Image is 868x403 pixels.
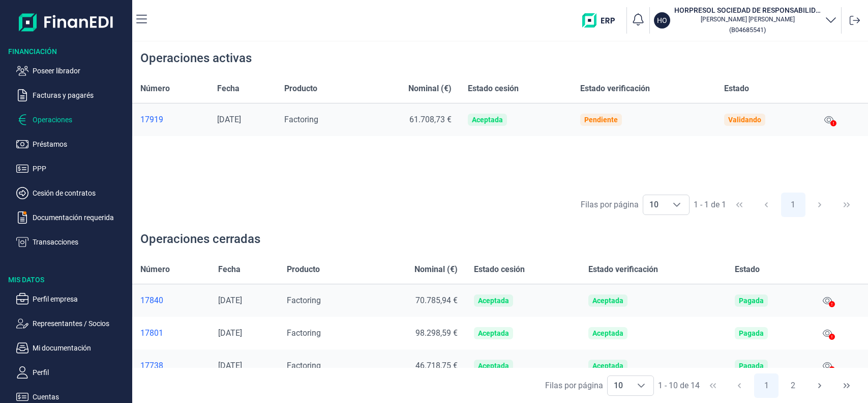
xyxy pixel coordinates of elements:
[592,362,623,370] div: Aceptada
[218,361,271,371] div: [DATE]
[701,373,725,398] button: First Page
[140,115,201,125] a: 17919
[724,83,749,95] span: Estado
[33,163,128,175] p: PPP
[657,15,667,25] p: HO
[807,373,832,398] button: Next Page
[33,65,128,77] p: Poseer librador
[33,366,128,379] p: Perfil
[140,83,170,95] span: Número
[16,187,128,199] button: Cesión de contratos
[33,114,128,126] p: Operaciones
[33,236,128,248] p: Transacciones
[584,116,618,124] div: Pendiente
[478,362,509,370] div: Aceptada
[415,328,458,338] span: 98.298,59 €
[781,373,805,398] button: Page 2
[807,193,832,217] button: Next Page
[665,195,689,214] div: Choose
[16,317,128,330] button: Representantes / Socios
[16,211,128,224] button: Documentación requerida
[140,361,202,371] a: 17738
[33,317,128,330] p: Representantes / Socios
[16,366,128,379] button: Perfil
[728,116,761,124] div: Validando
[217,83,240,95] span: Fecha
[140,328,202,338] a: 17801
[472,116,503,124] div: Aceptada
[781,193,805,217] button: Page 1
[643,195,665,214] span: 10
[140,50,252,66] div: Operaciones activas
[217,115,268,125] div: [DATE]
[140,295,202,306] a: 17840
[33,342,128,354] p: Mi documentación
[284,115,318,124] span: Factoring
[16,138,128,150] button: Préstamos
[834,373,859,398] button: Last Page
[629,376,653,395] div: Choose
[16,114,128,126] button: Operaciones
[140,231,260,247] div: Operaciones cerradas
[478,297,509,305] div: Aceptada
[16,293,128,305] button: Perfil empresa
[654,5,837,36] button: HOHORPRESOL SOCIEDAD DE RESPONSABILIDAD LIMITADA[PERSON_NAME] [PERSON_NAME](B04685541)
[33,89,128,101] p: Facturas y pagarés
[727,373,752,398] button: Previous Page
[33,187,128,199] p: Cesión de contratos
[33,211,128,224] p: Documentación requerida
[415,295,458,305] span: 70.785,94 €
[674,15,821,23] p: [PERSON_NAME] [PERSON_NAME]
[580,83,650,95] span: Estado verificación
[19,8,114,36] img: Logo de aplicación
[592,329,623,337] div: Aceptada
[414,263,458,276] span: Nominal (€)
[415,361,458,370] span: 46.718,75 €
[754,193,779,217] button: Previous Page
[735,263,760,276] span: Estado
[545,380,603,392] div: Filas por página
[140,263,170,276] span: Número
[608,376,629,395] span: 10
[834,193,859,217] button: Last Page
[739,297,764,305] div: Pagada
[729,26,766,34] small: Copiar cif
[739,362,764,370] div: Pagada
[218,263,241,276] span: Fecha
[33,138,128,150] p: Préstamos
[33,293,128,305] p: Perfil empresa
[581,199,639,211] div: Filas por página
[284,83,317,95] span: Producto
[694,201,726,209] span: 1 - 1 de 1
[674,5,821,15] h3: HORPRESOL SOCIEDAD DE RESPONSABILIDAD LIMITADA
[287,361,321,370] span: Factoring
[739,329,764,337] div: Pagada
[287,295,321,305] span: Factoring
[218,328,271,338] div: [DATE]
[658,382,700,390] span: 1 - 10 de 14
[409,115,452,124] span: 61.708,73 €
[754,373,779,398] button: Page 1
[16,236,128,248] button: Transacciones
[16,391,128,403] button: Cuentas
[592,297,623,305] div: Aceptada
[478,329,509,337] div: Aceptada
[16,163,128,175] button: PPP
[218,295,271,306] div: [DATE]
[16,65,128,77] button: Poseer librador
[33,391,128,403] p: Cuentas
[582,13,622,28] img: erp
[408,83,452,95] span: Nominal (€)
[287,263,320,276] span: Producto
[468,83,519,95] span: Estado cesión
[16,89,128,101] button: Facturas y pagarés
[16,342,128,354] button: Mi documentación
[588,263,658,276] span: Estado verificación
[727,193,752,217] button: First Page
[287,328,321,338] span: Factoring
[474,263,525,276] span: Estado cesión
